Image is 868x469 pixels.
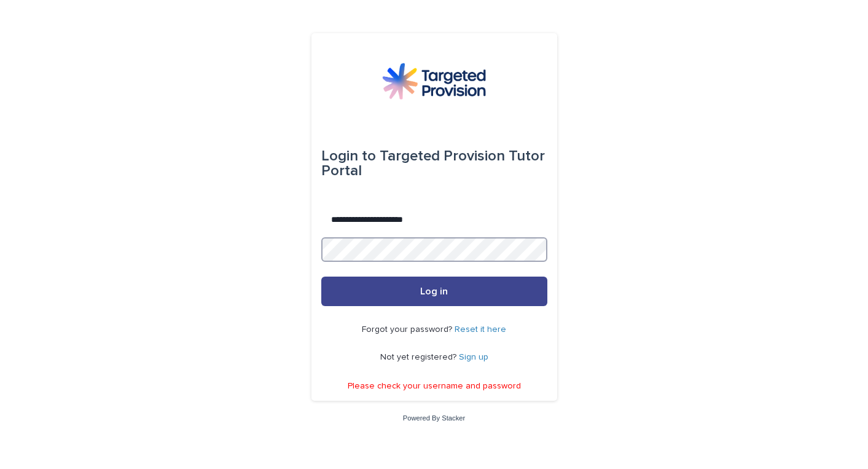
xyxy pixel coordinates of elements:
p: Please check your username and password [348,381,521,392]
div: Targeted Provision Tutor Portal [321,139,547,188]
span: Log in [420,286,448,296]
span: Login to [321,149,376,164]
span: Forgot your password? [362,325,455,334]
img: M5nRWzHhSzIhMunXDL62 [382,63,485,100]
span: Not yet registered? [380,353,459,361]
a: Powered By Stacker [403,414,465,422]
a: Sign up [459,353,488,361]
a: Reset it here [455,325,506,334]
button: Log in [321,277,547,306]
